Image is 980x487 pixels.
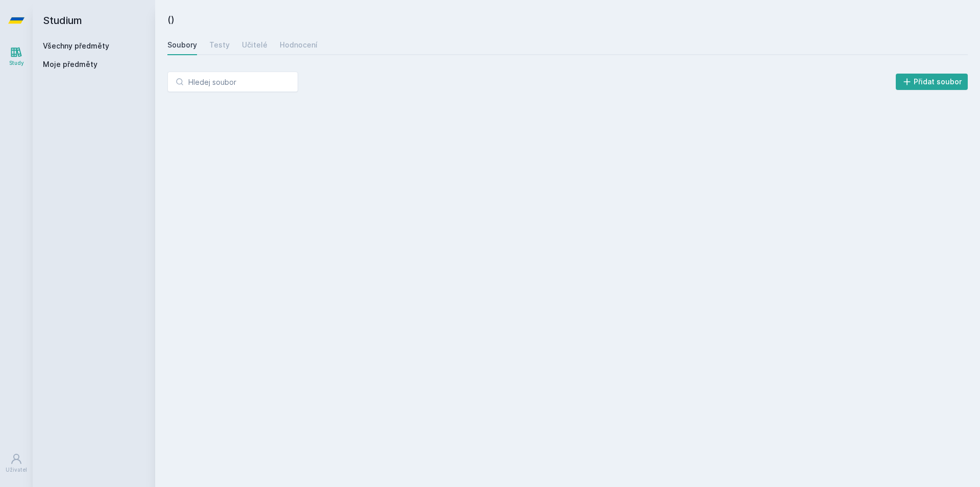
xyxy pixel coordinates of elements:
[2,41,31,72] a: Study
[280,40,317,50] div: Hodnocení
[167,35,197,55] a: Soubory
[242,40,267,50] div: Učitelé
[167,40,197,50] div: Soubory
[167,12,968,27] h2: ()
[209,35,230,55] a: Testy
[43,59,97,69] span: Moje předměty
[2,448,31,479] a: Uživatel
[209,40,230,50] div: Testy
[167,72,298,92] input: Hledej soubor
[280,35,317,55] a: Hodnocení
[6,466,27,474] div: Uživatel
[896,74,968,90] button: Přidat soubor
[242,35,267,55] a: Učitelé
[43,41,109,50] a: Všechny předměty
[9,59,24,67] div: Study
